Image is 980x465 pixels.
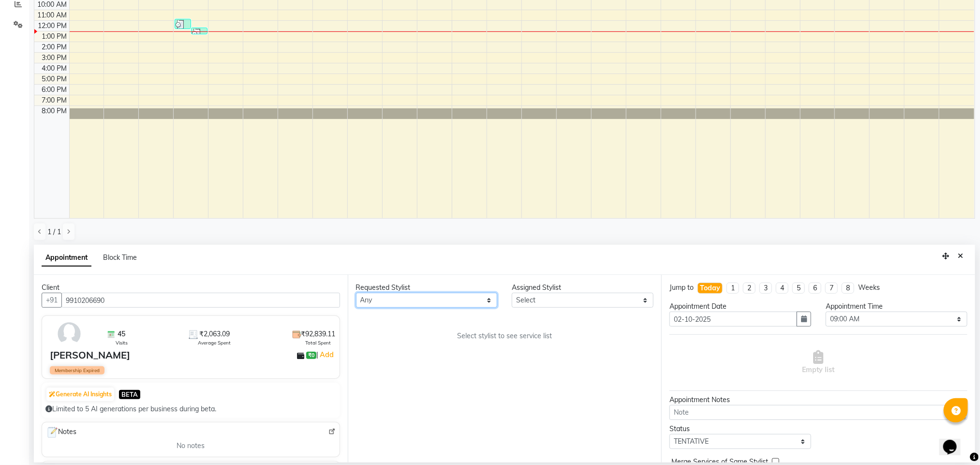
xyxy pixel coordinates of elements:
[40,63,69,74] div: 4:00 PM
[55,320,83,348] img: avatar
[669,424,811,434] div: Status
[809,283,821,294] li: 6
[825,283,838,294] li: 7
[316,349,335,360] span: |
[177,441,205,451] span: No notes
[192,28,207,34] div: nijam, TK02, 12:35 PM-12:50 PM, MEN'S STYLING (₹200)
[306,352,316,360] span: ₹0
[743,283,756,294] li: 2
[40,53,69,63] div: 3:00 PM
[119,390,140,399] span: BETA
[61,293,340,308] input: Search by Name/Mobile/Email/Code
[47,227,61,237] span: 1 / 1
[727,283,739,294] li: 1
[40,74,69,84] div: 5:00 PM
[36,21,69,31] div: 12:00 PM
[306,339,331,346] span: Total Spent
[118,329,125,339] span: 45
[669,301,811,312] div: Appointment Date
[36,10,69,20] div: 11:00 AM
[103,253,137,262] span: Block Time
[116,339,128,346] span: Visits
[826,301,967,312] div: Appointment Time
[50,366,104,375] span: Membership Expired
[802,350,835,375] span: Empty list
[776,283,788,294] li: 4
[700,283,720,293] div: Today
[40,31,69,42] div: 1:00 PM
[301,329,336,339] span: ₹92,839.11
[792,283,805,294] li: 5
[318,349,335,360] a: Add
[759,283,772,294] li: 3
[669,283,694,293] div: Jump to
[842,283,854,294] li: 8
[50,348,130,362] div: [PERSON_NAME]
[457,331,552,341] span: Select stylist to see service list
[512,283,653,293] div: Assigned Stylist
[175,19,191,29] div: pooja walkin, TK01, 11:45 AM-12:45 PM, [DEMOGRAPHIC_DATA] Hair Cut (₹500),Hair - [PERSON_NAME] Tr...
[199,329,230,339] span: ₹2,063.09
[858,283,880,293] div: Weeks
[45,404,336,414] div: Limited to 5 AI generations per business during beta.
[46,426,76,439] span: Notes
[40,95,69,105] div: 7:00 PM
[40,106,69,116] div: 8:00 PM
[40,42,69,52] div: 2:00 PM
[42,293,62,308] button: +91
[198,339,231,346] span: Average Spent
[669,312,797,327] input: yyyy-mm-dd
[953,249,967,264] button: Close
[42,249,91,267] span: Appointment
[356,283,498,293] div: Requested Stylist
[40,85,69,95] div: 6:00 PM
[42,283,340,293] div: Client
[46,388,114,401] button: Generate AI Insights
[669,395,967,405] div: Appointment Notes
[939,426,970,455] iframe: chat widget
